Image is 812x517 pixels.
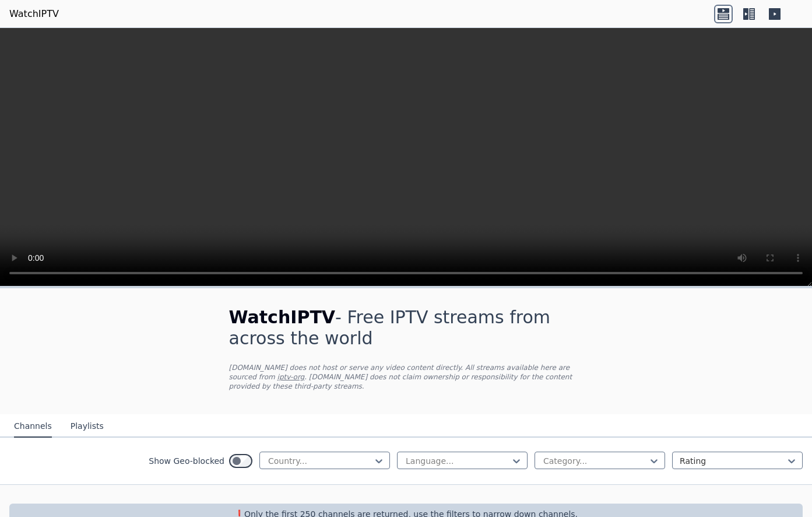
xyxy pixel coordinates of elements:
[71,415,104,438] button: Playlists
[229,363,583,391] p: [DOMAIN_NAME] does not host or serve any video content directly. All streams available here are s...
[229,307,336,327] span: WatchIPTV
[14,415,52,438] button: Channels
[229,307,583,349] h1: - Free IPTV streams from across the world
[149,455,224,467] label: Show Geo-blocked
[9,7,59,21] a: WatchIPTV
[277,373,305,381] a: iptv-org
